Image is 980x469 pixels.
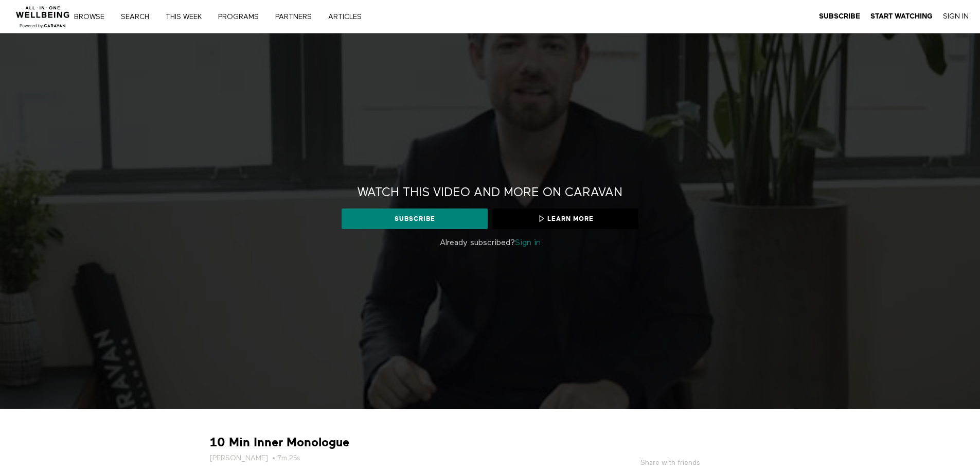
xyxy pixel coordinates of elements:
[210,435,349,450] strong: 10 Min Inner Monologue
[819,12,860,21] a: Subscribe
[870,12,933,21] a: Start Watching
[338,237,642,249] p: Already subscribed?
[272,13,323,21] a: PARTNERS
[70,13,115,21] a: Browse
[117,13,160,21] a: Search
[943,12,969,21] a: Sign In
[342,209,487,229] a: Subscribe
[819,12,860,20] strong: Subscribe
[870,12,933,20] strong: Start Watching
[215,13,270,21] a: PROGRAMS
[210,453,555,463] h5: • 7m 25s
[492,209,638,229] a: Learn more
[537,214,594,223] span: Learn more
[210,453,268,463] a: [PERSON_NAME]
[358,185,622,201] h2: Watch this video and more on CARAVAN
[325,13,372,21] a: ARTICLES
[515,239,541,247] a: Sign in
[81,11,383,22] nav: Primary
[162,13,212,21] a: THIS WEEK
